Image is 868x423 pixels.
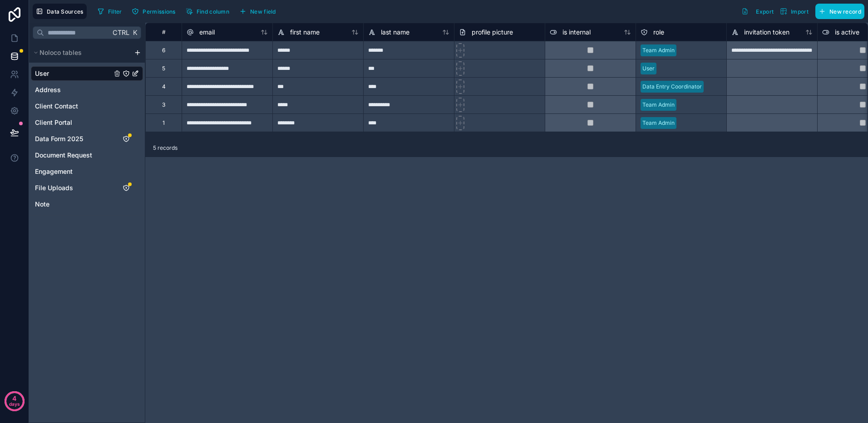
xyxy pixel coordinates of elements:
[381,28,409,37] span: last name
[197,8,229,15] span: Find column
[250,8,276,15] span: New field
[12,394,16,403] p: 4
[835,28,859,37] span: is active
[812,4,864,19] a: New record
[642,83,702,91] div: Data Entry Coordinator
[290,28,320,37] span: first name
[777,4,812,19] button: Import
[132,30,138,36] span: K
[829,8,861,15] span: New record
[642,119,675,127] div: Team Admin
[143,8,175,15] span: Permissions
[162,83,166,90] div: 4
[163,119,165,127] div: 1
[815,4,864,19] button: New record
[562,28,591,37] span: is internal
[33,4,87,19] button: Data Sources
[162,47,165,54] div: 6
[199,28,215,37] span: email
[128,5,182,18] a: Permissions
[108,8,122,15] span: Filter
[94,5,125,18] button: Filter
[182,5,232,18] button: Find column
[653,28,664,37] span: role
[153,144,178,152] span: 5 records
[642,46,675,54] div: Team Admin
[47,8,84,15] span: Data Sources
[112,27,130,38] span: Ctrl
[642,101,675,109] div: Team Admin
[642,64,655,73] div: User
[9,398,20,410] p: days
[153,29,175,35] div: #
[128,5,178,18] button: Permissions
[756,8,774,15] span: Export
[744,28,789,37] span: invitation token
[738,4,777,19] button: Export
[472,28,513,37] span: profile picture
[236,5,279,18] button: New field
[791,8,809,15] span: Import
[162,65,165,72] div: 5
[162,101,165,108] div: 3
